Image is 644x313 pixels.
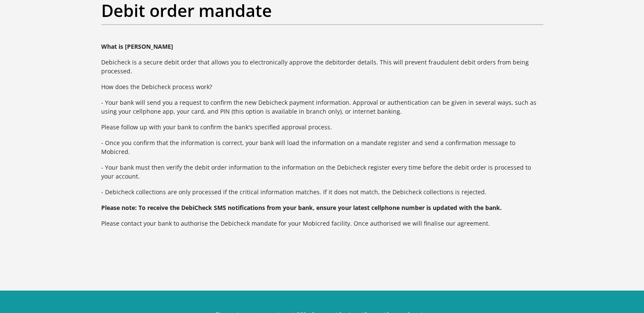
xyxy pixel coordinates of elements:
[101,163,543,181] p: - Your bank must then verify the debit order information to the information on the Debicheck regi...
[101,82,543,91] p: How does the Debicheck process work?
[101,98,543,116] p: - Your bank will send you a request to confirm the new Debicheck payment information. Approval or...
[101,58,543,75] p: Debicheck is a secure debit order that allows you to electronically approve the debitorder detail...
[101,0,543,21] h2: Debit order mandate
[101,123,543,131] p: Please follow up with your bank to confirm the bank's specified approval process.
[101,187,543,196] p: - Debicheck collections are only processed if the critical information matches. If it does not ma...
[101,204,502,212] b: Please note: To receive the DebiCheck SMS notifications from your bank, ensure your latest cellph...
[101,42,173,50] b: What is [PERSON_NAME]
[101,138,543,156] p: - Once you confirm that the information is correct, your bank will load the information on a mand...
[101,219,543,228] p: Please contact your bank to authorise the Debicheck mandate for your Mobicred facility. Once auth...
